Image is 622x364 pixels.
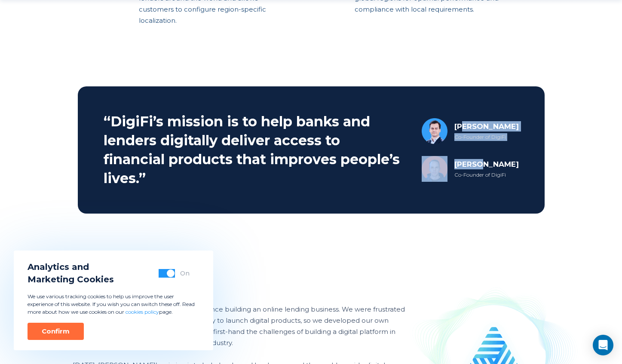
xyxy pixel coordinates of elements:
h2: Who We Are [73,274,406,294]
div: Co-Founder of DigiFi [454,171,519,179]
p: We use various tracking cookies to help us improve the user experience of this website. If you wi... [28,293,199,316]
img: Brad Vanderstarren Avatar [422,156,447,182]
button: Confirm [28,323,84,340]
div: Confirm [42,327,70,336]
p: DigiFi grew out of our team’s prior experience building an online lending business. We were frust... [73,304,406,349]
img: Joshua Jersey Avatar [422,118,447,144]
a: cookies policy [126,309,159,315]
div: [PERSON_NAME] [454,159,519,169]
span: Marketing Cookies [28,273,114,286]
h2: “DigiFi’s mission is to help banks and lenders digitally deliver access to financial products tha... [104,112,403,188]
div: Open Intercom Messenger [593,335,613,355]
div: Co-Founder of DigiFi [454,133,519,141]
div: [PERSON_NAME] [454,121,519,132]
span: Analytics and [28,261,114,273]
div: On [180,269,190,278]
